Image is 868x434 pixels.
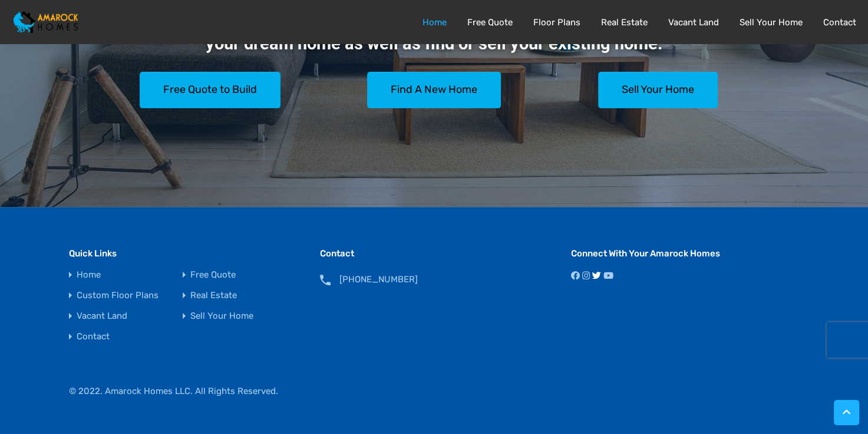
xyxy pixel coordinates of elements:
span: Free Quote to Build [163,84,257,96]
a: Home [423,17,447,28]
a: Free Quote to Build [140,72,280,108]
a: Find A New Home [367,72,501,108]
a: Free Quote [190,271,236,279]
span: Sell Your Home [622,84,694,96]
h3: Contact [320,248,547,259]
a: Home [77,271,101,279]
h3: Connect With Your Amarock Homes [571,248,798,259]
a: Sell Your Home [740,17,803,28]
a: Real Estate [601,17,648,28]
p: © 2022. Amarock Homes LLC. All Rights Reserved. [57,382,290,400]
a: Sell Your Home [598,72,718,108]
h3: Quick Links [69,248,296,259]
a: Real Estate [190,291,237,300]
a: Custom Floor Plans [77,291,159,300]
img: Amarock Homes [12,11,78,32]
a: Contact [823,17,856,28]
a: Sell Your Home [190,312,253,321]
a: Vacant Land [77,312,127,321]
a: Vacant Land [668,17,719,28]
a: Floor Plans [533,17,580,28]
span: Find A New Home [391,84,477,96]
a: [PHONE_NUMBER] [339,271,418,288]
a: Free Quote [467,17,513,28]
a: Contact [77,332,110,341]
